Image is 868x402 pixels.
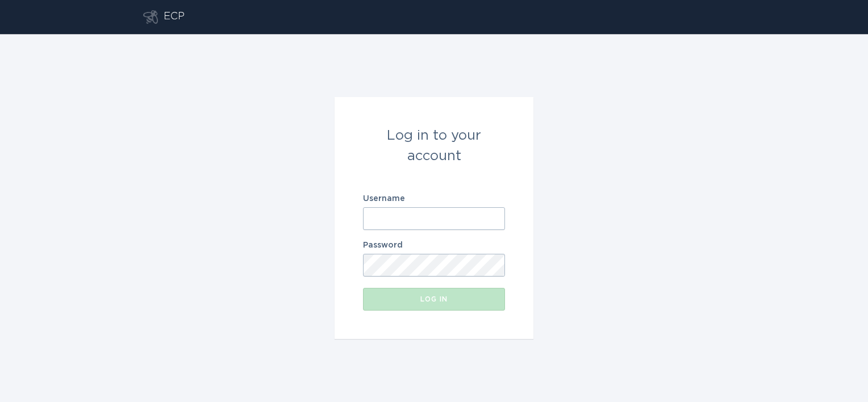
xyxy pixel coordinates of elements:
[363,125,505,166] div: Log in to your account
[363,195,505,203] label: Username
[363,288,505,311] button: Log in
[143,10,158,24] button: Go to dashboard
[164,10,185,24] div: ECP
[369,296,499,303] div: Log in
[363,241,505,249] label: Password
